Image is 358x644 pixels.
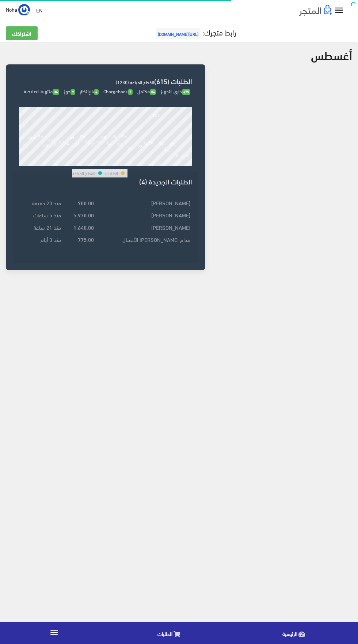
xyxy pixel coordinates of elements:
td: منذ 20 دقيقة [19,197,63,209]
div: 10 [75,161,80,166]
div: 2 [34,161,36,166]
td: [PERSON_NAME] [96,197,193,209]
span: جهز [64,87,75,96]
span: منتهية الصلاحية [24,87,59,96]
div: 20 [127,161,133,166]
img: ... [18,4,30,16]
span: 36 [53,89,59,95]
h3: الطلبات (615) [19,78,192,85]
td: منذ 5 ساعات [19,209,63,221]
h2: أغسطس [311,48,352,61]
span: Noha [6,5,17,14]
span: الطلبات [157,629,172,638]
a: رابط متجرك:[URL][DOMAIN_NAME] [154,25,236,39]
div: 28 [170,161,175,166]
div: 22 [138,161,143,166]
div: 6 [55,161,57,166]
span: 4 [94,89,99,95]
a: الرئيسية [233,624,358,642]
strong: 700.00 [78,199,94,207]
h3: الطلبات الجديدة (4) [19,178,192,185]
span: 7 [128,89,133,95]
span: Chargeback [103,87,133,96]
div: 4 [44,161,47,166]
div: 30 [180,161,185,166]
div: 26 [159,161,164,166]
td: الطلبات [104,169,118,177]
a: الطلبات [108,624,233,642]
a: EN [33,4,45,17]
div: 12 [85,161,90,166]
td: منذ 3 أيام [19,233,63,245]
span: 9 [71,89,75,95]
div: 18 [117,161,122,166]
span: القطع المباعة (1230) [116,78,154,86]
td: [PERSON_NAME] [96,209,193,221]
div: 16 [106,161,111,166]
strong: 5,930.00 [73,211,94,219]
u: EN [36,5,42,15]
span: بالإنتظار [80,87,99,96]
i:  [334,5,344,16]
td: منذ 21 ساعة [19,221,63,233]
span: [URL][DOMAIN_NAME] [156,28,201,39]
span: الرئيسية [282,629,297,638]
i:  [49,628,59,637]
div: 24 [148,161,153,166]
span: 475 [182,89,190,95]
span: 84 [150,89,156,95]
a: اشتراكك [6,26,38,40]
td: مدام [PERSON_NAME] الأعمال [96,233,193,245]
div: 8 [65,161,68,166]
span: مكتمل [137,87,156,96]
span: جاري التجهيز [161,87,190,96]
strong: 1,640.00 [73,223,94,231]
td: [PERSON_NAME] [96,221,193,233]
strong: 775.00 [78,235,94,243]
img: . [299,5,332,16]
div: 14 [96,161,101,166]
td: القطع المباعة [72,169,96,177]
a: ... Noha [6,4,30,15]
